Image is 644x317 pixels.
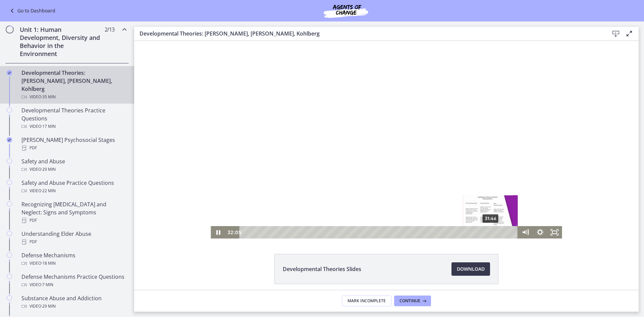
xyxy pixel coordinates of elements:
[21,200,126,224] div: Recognizing [MEDICAL_DATA] and Neglect: Signs and Symptoms
[41,259,56,267] span: · 18 min
[21,157,126,173] div: Safety and Abuse
[41,281,53,289] span: · 7 min
[342,296,391,306] button: Mark Incomplete
[283,265,361,273] span: Developmental Theories Slides
[413,185,428,198] button: Fullscreen
[398,185,413,198] button: Show settings menu
[21,122,126,130] div: Video
[21,69,126,101] div: Developmental Theories: [PERSON_NAME], [PERSON_NAME], Kohlberg
[21,93,126,101] div: Video
[140,30,598,38] h3: Developmental Theories: [PERSON_NAME], [PERSON_NAME], Kohlberg
[21,259,126,267] div: Video
[41,187,56,195] span: · 22 min
[8,7,55,15] a: Go to Dashboard
[7,137,12,143] i: Completed
[394,296,431,306] button: Continue
[41,122,56,130] span: · 17 min
[41,165,56,173] span: · 29 min
[7,70,12,75] i: Completed
[21,273,126,289] div: Defense Mechanisms Practice Questions
[306,3,386,19] img: Agents of Change
[105,25,114,34] span: 2 / 13
[41,93,56,101] span: · 35 min
[41,302,56,310] span: · 29 min
[21,187,126,195] div: Video
[451,262,490,276] a: Download
[20,25,102,58] h2: Unit 1: Human Development, Diversity and Behavior in the Environment
[347,298,386,304] span: Mark Incomplete
[21,136,126,152] div: [PERSON_NAME] Psychosocial Stages
[21,294,126,310] div: Substance Abuse and Addiction
[21,251,126,267] div: Defense Mechanisms
[399,298,420,304] span: Continue
[21,230,126,246] div: Understanding Elder Abuse
[21,144,126,152] div: PDF
[384,185,399,198] button: Mute
[21,302,126,310] div: Video
[21,179,126,195] div: Safety and Abuse Practice Questions
[21,216,126,224] div: PDF
[21,238,126,246] div: PDF
[457,265,485,273] span: Download
[21,281,126,289] div: Video
[134,41,639,239] iframe: Video Lesson
[21,106,126,130] div: Developmental Theories Practice Questions
[21,165,126,173] div: Video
